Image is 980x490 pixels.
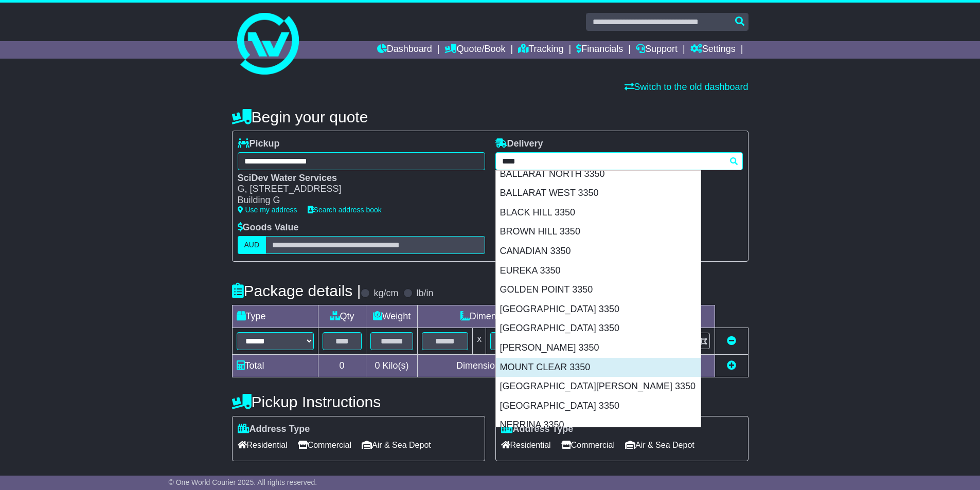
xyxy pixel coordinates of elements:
span: Residential [238,437,288,453]
label: Pickup [238,138,280,150]
span: Commercial [298,437,351,453]
span: Air & Sea Depot [625,437,694,453]
div: MOUNT CLEAR 3350 [496,358,701,377]
div: CANADIAN 3350 [496,242,701,261]
a: Dashboard [377,41,432,59]
h4: Begin your quote [232,108,749,125]
label: Address Type [501,424,574,435]
a: Settings [690,41,736,59]
h4: Package details | [232,282,361,299]
td: 0 [318,354,366,377]
td: x [473,328,486,354]
div: [GEOGRAPHIC_DATA] 3350 [496,319,701,338]
td: Dimensions in Centimetre(s) [418,354,609,377]
div: GOLDEN POINT 3350 [496,280,701,300]
a: Tracking [518,41,563,59]
td: Weight [366,305,418,328]
a: Add new item [727,360,736,371]
td: Kilo(s) [366,354,418,377]
label: lb/in [416,288,433,299]
label: Goods Value [238,222,299,233]
div: [GEOGRAPHIC_DATA] 3350 [496,300,701,319]
a: Financials [576,41,623,59]
a: Search address book [308,206,382,214]
div: BALLARAT NORTH 3350 [496,165,701,184]
span: Commercial [561,437,615,453]
td: Dimensions (L x W x H) [418,305,609,328]
a: Support [636,41,678,59]
div: EUREKA 3350 [496,261,701,281]
div: [GEOGRAPHIC_DATA][PERSON_NAME] 3350 [496,377,701,396]
label: Delivery [495,138,543,150]
label: AUD [238,236,266,254]
span: Residential [501,437,551,453]
div: G, [STREET_ADDRESS] [238,184,475,195]
a: Switch to the old dashboard [625,82,748,92]
label: kg/cm [373,288,398,299]
td: Total [232,354,318,377]
span: 0 [375,360,380,371]
td: Qty [318,305,366,328]
a: Quote/Book [444,41,505,59]
div: BROWN HILL 3350 [496,222,701,242]
div: NERRINA 3350 [496,415,701,435]
div: BALLARAT WEST 3350 [496,184,701,203]
h4: Pickup Instructions [232,393,485,410]
span: © One World Courier 2025. All rights reserved. [169,478,317,486]
div: [PERSON_NAME] 3350 [496,338,701,358]
a: Use my address [238,206,297,214]
a: Remove this item [727,336,736,346]
label: Address Type [238,424,310,435]
div: BLACK HILL 3350 [496,203,701,223]
div: SciDev Water Services [238,173,475,184]
div: [GEOGRAPHIC_DATA] 3350 [496,396,701,416]
td: Type [232,305,318,328]
span: Air & Sea Depot [362,437,431,453]
div: Building G [238,195,475,206]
